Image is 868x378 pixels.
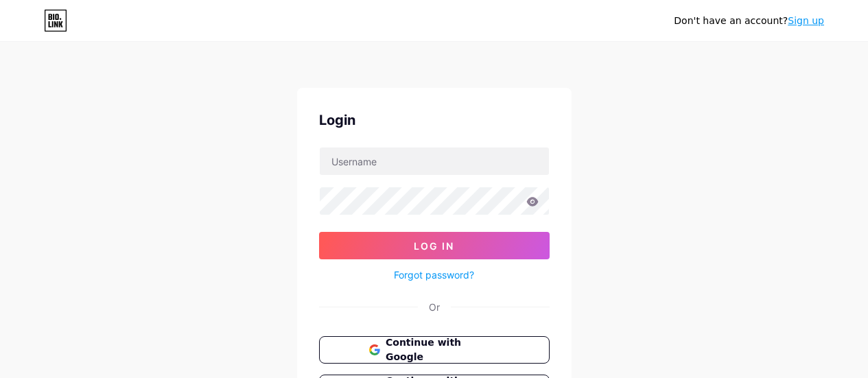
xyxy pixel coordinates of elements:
[320,147,549,175] input: Username
[414,240,454,252] span: Log In
[394,268,474,282] a: Forgot password?
[319,110,550,130] div: Login
[386,335,499,364] span: Continue with Google
[319,232,550,259] button: Log In
[319,336,550,364] button: Continue with Google
[788,15,824,26] a: Sign up
[429,300,440,314] div: Or
[674,14,824,28] div: Don't have an account?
